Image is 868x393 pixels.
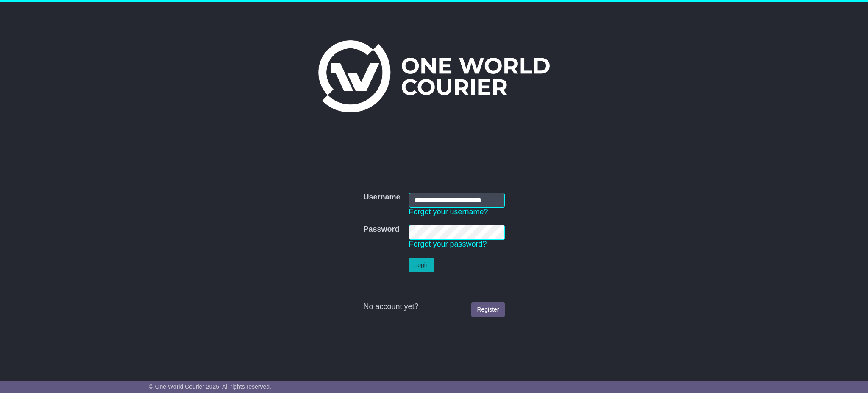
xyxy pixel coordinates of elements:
[318,40,550,112] img: One World
[363,193,400,202] label: Username
[409,240,487,248] a: Forgot your password?
[363,302,504,312] div: No account yet?
[149,383,271,390] span: © One World Courier 2025. All rights reserved.
[409,208,488,216] a: Forgot your username?
[409,258,434,272] button: Login
[471,302,504,317] a: Register
[363,225,399,234] label: Password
